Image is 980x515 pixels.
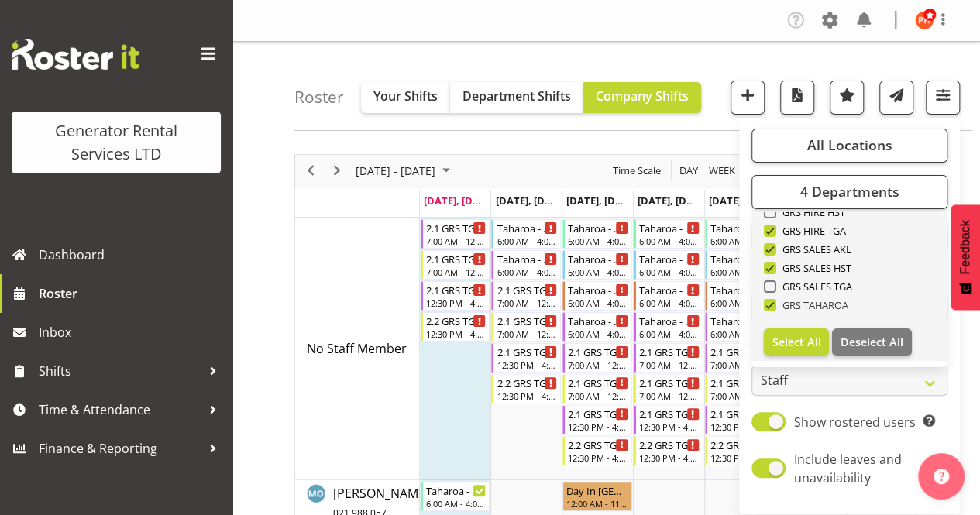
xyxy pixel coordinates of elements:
[634,405,703,434] div: No Staff Member"s event - 2.1 GRS TGA RENTALS WORK Begin From Thursday, August 14, 2025 at 12:30:...
[497,344,557,359] div: 2.1 GRS TGA RENTALS WORK
[776,225,847,237] span: GRS HIRE TGA
[710,344,771,359] div: 2.1 GRS TGA RENTALS WORK
[634,219,703,249] div: No Staff Member"s event - Taharoa - Weekly Shift Begin From Thursday, August 14, 2025 at 6:00:00 ...
[568,328,628,340] div: 6:00 AM - 4:00 PM
[934,469,949,484] img: help-xxl-2.png
[677,161,701,180] button: Timeline Day
[307,340,407,357] span: No Staff Member
[562,250,632,280] div: No Staff Member"s event - Taharoa - Weekly Shift Begin From Wednesday, August 13, 2025 at 6:00:00...
[491,281,561,311] div: No Staff Member"s event - 2.1 GRS TGA RENTALS WORK Begin From Tuesday, August 12, 2025 at 7:00:00...
[830,81,864,115] button: Highlight an important date within the roster.
[491,312,561,342] div: No Staff Member"s event - 2.1 GRS TGA RENTALS and ELECTRICAL Begin From Tuesday, August 12, 2025 ...
[27,119,205,166] div: Generator Rental Services LTD
[634,250,703,280] div: No Staff Member"s event - Taharoa - Weekly Shift Begin From Thursday, August 14, 2025 at 6:00:00 ...
[568,344,628,359] div: 2.1 GRS TGA RENTALS WORK
[497,328,557,340] div: 7:00 AM - 12:00 PM
[639,251,700,266] div: Taharoa - Weekly Shift
[421,250,490,280] div: No Staff Member"s event - 2.1 GRS TGA RENTALS and ELECTRICAL Begin From Monday, August 11, 2025 a...
[361,82,450,113] button: Your Shifts
[710,235,771,247] div: 6:00 AM - 4:00 PM
[705,343,775,373] div: No Staff Member"s event - 2.1 GRS TGA RENTALS WORK Begin From Friday, August 15, 2025 at 7:00:00 ...
[951,204,980,310] button: Feedback - Show survey
[705,312,775,342] div: No Staff Member"s event - Taharoa - Weekly Shift Begin From Friday, August 15, 2025 at 6:00:00 AM...
[634,374,703,403] div: No Staff Member"s event - 2.1 GRS TGA RENTALS and ELECTRICAL Begin From Thursday, August 14, 2025...
[294,88,344,106] h4: Roster
[327,161,348,180] button: Next
[39,359,201,383] span: Shifts
[926,81,960,115] button: Filter Shifts
[841,335,903,349] span: Deselect All
[562,219,632,249] div: No Staff Member"s event - Taharoa - Weekly Shift Begin From Wednesday, August 13, 2025 at 6:00:00...
[915,11,934,29] img: phil-hannah11623.jpg
[568,421,628,433] div: 12:30 PM - 4:30 PM
[710,328,771,340] div: 6:00 AM - 4:00 PM
[426,251,487,266] div: 2.1 GRS TGA RENTALS and ELECTRICAL
[426,313,487,328] div: 2.2 GRS TGA SALES WORK
[634,343,703,373] div: No Staff Member"s event - 2.1 GRS TGA RENTALS WORK Begin From Thursday, August 14, 2025 at 7:00:0...
[421,312,490,342] div: No Staff Member"s event - 2.2 GRS TGA SALES WORK Begin From Monday, August 11, 2025 at 12:30:00 P...
[731,81,765,115] button: Add a new shift
[705,219,775,249] div: No Staff Member"s event - Taharoa - Weekly Shift Begin From Friday, August 15, 2025 at 6:00:00 AM...
[497,375,557,390] div: 2.2 GRS TGA SALES WORK
[776,243,852,256] span: GRS SALES AKL
[780,81,814,115] button: Download a PDF of the roster according to the set date range.
[426,328,487,340] div: 12:30 PM - 4:30 PM
[639,282,700,297] div: Taharoa - Weekly Shift
[710,451,771,464] div: 12:30 PM - 4:30 PM
[568,359,628,371] div: 7:00 AM - 12:00 PM
[634,312,703,342] div: No Staff Member"s event - Taharoa - Weekly Shift Begin From Thursday, August 14, 2025 at 6:00:00 ...
[462,88,571,105] span: Department Shifts
[426,220,487,235] div: 2.1 GRS TGA RENTALS WORK
[710,437,771,452] div: 2.2 GRS TGA SALES WORK
[751,175,947,209] button: 4 Departments
[806,136,892,154] span: All Locations
[497,282,557,297] div: 2.1 GRS TGA RENTALS WORK
[497,390,557,402] div: 12:30 PM - 4:30 PM
[772,335,821,349] span: Select All
[639,344,700,359] div: 2.1 GRS TGA RENTALS WORK
[39,398,201,421] span: Time & Attendance
[710,390,771,402] div: 7:00 AM - 12:00 PM
[495,194,566,208] span: [DATE], [DATE]
[639,406,700,421] div: 2.1 GRS TGA RENTALS WORK
[705,374,775,403] div: No Staff Member"s event - 2.1 GRS TGA RENTALS and ELECTRICAL Begin From Friday, August 15, 2025 a...
[568,251,628,266] div: Taharoa - Weekly Shift
[491,374,561,403] div: No Staff Member"s event - 2.2 GRS TGA SALES WORK Begin From Tuesday, August 12, 2025 at 12:30:00 ...
[566,497,628,510] div: 12:00 AM - 11:59 PM
[568,313,628,328] div: Taharoa - Weekly Shift
[710,251,771,266] div: Taharoa - Weekly Shift
[497,235,557,247] div: 6:00 AM - 4:00 PM
[794,414,916,431] span: Show rostered users
[776,262,852,274] span: GRS SALES HST
[497,313,557,328] div: 2.1 GRS TGA RENTALS and ELECTRICAL
[639,328,700,340] div: 6:00 AM - 4:00 PM
[639,235,700,247] div: 6:00 AM - 4:00 PM
[568,437,628,452] div: 2.2 GRS TGA SALES WORK
[639,266,700,278] div: 6:00 AM - 4:00 PM
[568,390,628,402] div: 7:00 AM - 12:00 PM
[562,374,632,403] div: No Staff Member"s event - 2.1 GRS TGA RENTALS and ELECTRICAL Begin From Wednesday, August 13, 202...
[958,220,972,274] span: Feedback
[353,161,457,180] button: August 2025
[324,155,350,187] div: next period
[611,161,662,180] span: Time Scale
[776,299,849,311] span: GRS TAHAROA
[450,82,583,113] button: Department Shifts
[566,482,628,498] div: Day In [GEOGRAPHIC_DATA]
[491,250,561,280] div: No Staff Member"s event - Taharoa - Weekly Shift Begin From Tuesday, August 12, 2025 at 6:00:00 A...
[751,129,947,163] button: All Locations
[764,328,830,356] button: Select All
[568,406,628,421] div: 2.1 GRS TGA RENTALS WORK
[639,313,700,328] div: Taharoa - Weekly Shift
[832,328,912,356] button: Deselect All
[568,297,628,309] div: 6:00 AM - 4:00 PM
[794,451,902,486] span: Include leaves and unavailability
[297,155,324,187] div: previous period
[39,243,225,266] span: Dashboard
[39,282,225,305] span: Roster
[639,421,700,433] div: 12:30 PM - 4:30 PM
[705,436,775,465] div: No Staff Member"s event - 2.2 GRS TGA SALES WORK Begin From Friday, August 15, 2025 at 12:30:00 P...
[497,220,557,235] div: Taharoa - Weekly Shift
[710,375,771,390] div: 2.1 GRS TGA RENTALS and ELECTRICAL
[710,297,771,309] div: 6:00 AM - 4:00 PM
